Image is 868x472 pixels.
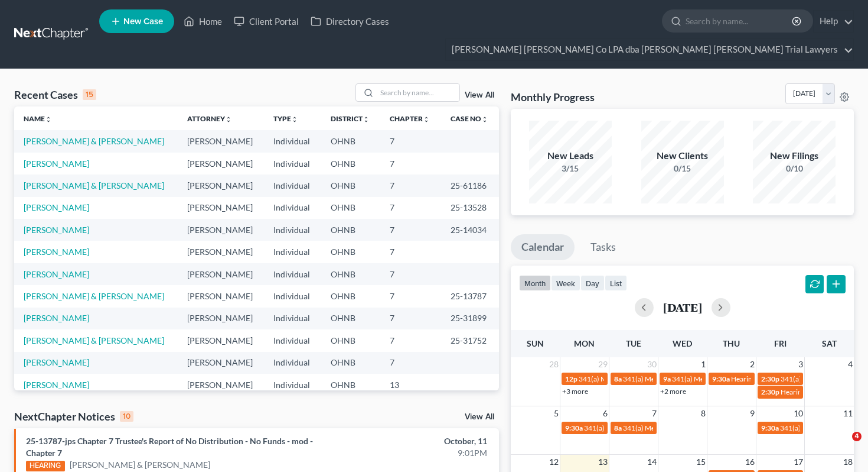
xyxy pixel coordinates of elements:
div: October, 11 [341,435,487,447]
td: 13 [380,374,441,396]
span: 7 [651,406,658,421]
td: OHNB [321,352,380,374]
td: OHNB [321,153,380,174]
td: 25-13528 [441,197,499,219]
td: Individual [264,197,321,219]
td: 7 [380,174,441,196]
a: [PERSON_NAME] [24,380,89,390]
div: 0/15 [641,163,724,174]
td: Individual [264,153,321,174]
td: 25-31752 [441,329,499,351]
span: 341(a) Meeting of Creditors for [PERSON_NAME] [579,374,732,383]
span: Fri [774,338,787,348]
span: 29 [597,357,609,371]
a: [PERSON_NAME] [24,247,89,257]
a: View All [465,413,494,421]
td: OHNB [321,329,380,351]
td: [PERSON_NAME] [178,374,265,396]
span: Wed [673,338,692,348]
a: [PERSON_NAME] [24,159,89,169]
td: [PERSON_NAME] [178,329,265,351]
td: [PERSON_NAME] [178,352,265,374]
a: Attorneyunfold_more [187,114,232,123]
td: [PERSON_NAME] [178,285,265,307]
td: Individual [264,130,321,152]
td: OHNB [321,130,380,152]
a: Directory Cases [305,11,395,32]
td: 7 [380,219,441,241]
span: 4 [852,432,862,441]
span: 341(a) Meeting of Creditors for [PERSON_NAME] [672,374,825,383]
span: 14 [646,455,658,469]
i: unfold_more [291,116,298,123]
span: 9a [663,374,671,383]
a: +3 more [562,387,588,396]
td: OHNB [321,197,380,219]
span: 12p [565,374,577,383]
td: OHNB [321,285,380,307]
span: 18 [842,455,854,469]
a: +2 more [660,387,686,396]
h3: Monthly Progress [511,90,595,104]
td: OHNB [321,241,380,263]
td: 7 [380,352,441,374]
span: 9:30a [761,423,779,432]
span: Thu [723,338,740,348]
td: OHNB [321,263,380,285]
span: 10 [792,406,804,421]
td: Individual [264,219,321,241]
div: New Filings [753,149,836,163]
div: 9:01PM [341,447,487,459]
td: [PERSON_NAME] [178,263,265,285]
a: Calendar [511,234,575,260]
div: Recent Cases [14,88,96,102]
button: month [519,275,551,291]
span: 1 [700,357,707,371]
td: 25-31899 [441,308,499,329]
input: Search by name... [377,84,459,101]
a: View All [465,91,494,99]
td: [PERSON_NAME] [178,219,265,241]
span: 6 [602,406,609,421]
span: 28 [548,357,560,371]
td: Individual [264,174,321,196]
td: [PERSON_NAME] [178,153,265,174]
div: 10 [120,411,133,422]
a: [PERSON_NAME] [24,313,89,323]
h2: [DATE] [663,301,702,313]
a: [PERSON_NAME] & [PERSON_NAME] [24,180,164,190]
span: 2:30p [761,387,779,396]
span: Sun [527,338,544,348]
div: HEARING [26,461,65,471]
a: Client Portal [228,11,305,32]
span: 8 [700,406,707,421]
a: 25-13787-jps Chapter 7 Trustee's Report of No Distribution - No Funds - mod - Chapter 7 [26,436,313,458]
i: unfold_more [225,116,232,123]
input: Search by name... [686,10,794,32]
a: [PERSON_NAME] [24,225,89,235]
span: 3 [797,357,804,371]
i: unfold_more [423,116,430,123]
td: OHNB [321,374,380,396]
button: week [551,275,580,291]
a: Chapterunfold_more [390,114,430,123]
span: 17 [792,455,804,469]
td: 25-13787 [441,285,499,307]
td: Individual [264,263,321,285]
span: Mon [574,338,595,348]
span: 9 [749,406,756,421]
span: New Case [123,17,163,26]
iframe: Intercom live chat [828,432,856,460]
span: Sat [822,338,837,348]
div: 3/15 [529,163,612,174]
div: New Leads [529,149,612,163]
td: [PERSON_NAME] [178,130,265,152]
td: Individual [264,352,321,374]
a: Home [178,11,228,32]
a: Districtunfold_more [331,114,370,123]
td: 7 [380,329,441,351]
span: Tue [626,338,641,348]
span: 341(a) Meeting of Creditors for [PERSON_NAME] [584,423,737,432]
div: 15 [83,89,96,100]
span: 15 [695,455,707,469]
